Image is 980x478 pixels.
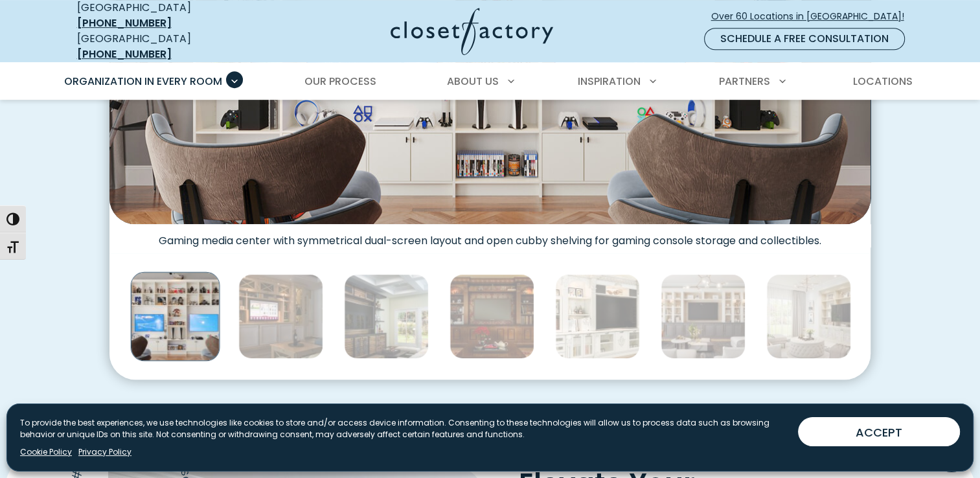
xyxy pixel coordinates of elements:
[238,274,323,359] img: Entertainment center featuring integrated TV nook, display shelving with overhead lighting, and l...
[719,74,770,89] span: Partners
[391,8,553,55] img: Closet Factory Logo
[77,16,172,30] a: [PHONE_NUMBER]
[55,63,926,100] nav: Primary Menu
[304,74,376,89] span: Our Process
[131,271,220,361] img: Gaming media center with dual tv monitors and gaming console storage
[555,274,640,359] img: Traditional white entertainment center with ornate crown molding, fluted pilasters, built-in shel...
[78,446,131,458] a: Privacy Policy
[109,224,871,247] figcaption: Gaming media center with symmetrical dual-screen layout and open cubby shelving for gaming consol...
[661,274,746,359] img: Custom built-in entertainment center with media cabinets for hidden storage and open display shel...
[77,47,172,62] a: [PHONE_NUMBER]
[344,274,429,359] img: Modern custom entertainment center with floating shelves, textured paneling, and a central TV dis...
[77,31,265,62] div: [GEOGRAPHIC_DATA]
[447,74,499,89] span: About Us
[798,417,960,446] button: ACCEPT
[20,446,72,458] a: Cookie Policy
[20,417,788,440] p: To provide the best experiences, we use technologies like cookies to store and/or access device i...
[704,28,905,50] a: Schedule a Free Consultation
[711,5,915,28] a: Over 60 Locations in [GEOGRAPHIC_DATA]!
[450,274,534,359] img: Classic cherrywood entertainment unit with detailed millwork, flanking bookshelves, crown molding...
[578,74,641,89] span: Inspiration
[766,274,851,359] img: Custom built-ins in living room in light woodgrain finish
[711,10,915,23] span: Over 60 Locations in [GEOGRAPHIC_DATA]!
[852,74,912,89] span: Locations
[64,74,222,89] span: Organization in Every Room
